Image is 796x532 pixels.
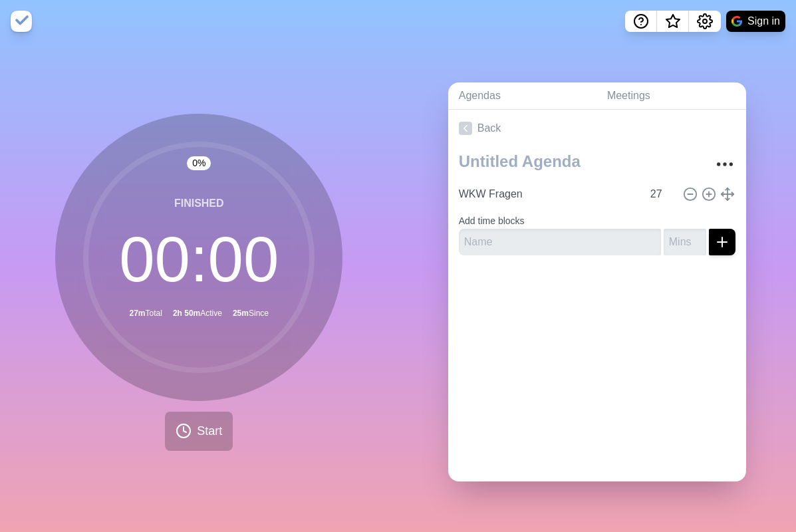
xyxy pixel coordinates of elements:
button: What’s new [657,11,689,32]
label: Add time blocks [459,215,525,226]
button: More [712,151,738,178]
button: Start [165,412,233,451]
img: google logo [731,16,742,27]
button: Settings [689,11,721,32]
button: Sign in [726,11,785,32]
input: Mins [664,229,706,255]
a: Meetings [597,82,746,110]
input: Mins [645,181,677,207]
input: Name [454,181,642,207]
a: Back [448,110,746,147]
span: Start [197,422,222,440]
button: Help [625,11,657,32]
input: Name [459,229,661,255]
img: timeblocks logo [11,11,32,32]
a: Agendas [448,82,597,110]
